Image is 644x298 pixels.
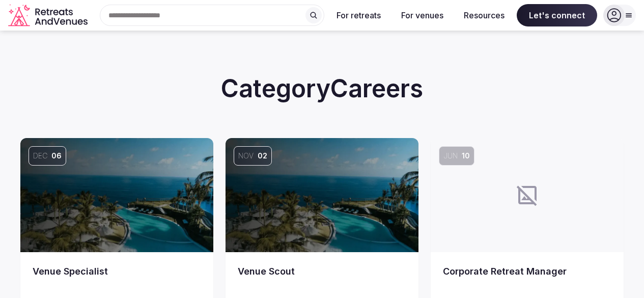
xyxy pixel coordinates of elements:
[328,4,389,26] button: For retreats
[238,264,406,293] a: Venue Scout
[20,138,213,252] img: Venue Specialist
[8,4,90,27] svg: Retreats and Venues company logo
[20,138,213,252] a: Dec06
[226,138,418,252] img: Venue Scout
[51,151,62,161] span: 06
[238,151,254,161] span: Nov
[258,151,267,161] span: 02
[456,4,513,26] button: Resources
[20,71,624,105] h2: Category Careers
[431,138,624,252] a: Jun10
[443,264,611,293] a: Corporate Retreat Manager
[443,151,458,161] span: Jun
[393,4,452,26] button: For venues
[33,151,47,161] span: Dec
[226,138,418,252] a: Nov02
[517,4,597,26] span: Let's connect
[33,264,201,293] a: Venue Specialist
[8,4,90,27] a: Visit the homepage
[462,151,470,161] span: 10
